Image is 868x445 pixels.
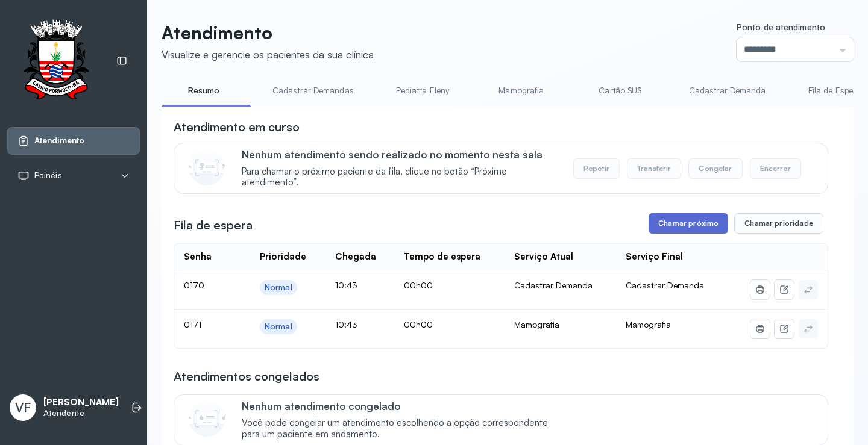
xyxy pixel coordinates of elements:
[479,81,564,101] a: Mamografia
[184,251,212,263] div: Senha
[626,251,683,263] div: Serviço Final
[380,81,465,101] a: Pediatra Eleny
[737,22,825,32] span: Ponto de atendimento
[174,217,253,234] h3: Fila de espera
[43,397,119,408] p: [PERSON_NAME]
[174,119,300,135] h3: Atendimento em curso
[734,213,823,234] button: Chamar prioridade
[162,48,374,61] div: Visualize e gerencie os pacientes da sua clínica
[677,81,778,101] a: Cadastrar Demanda
[242,417,561,440] span: Você pode congelar um atendimento escolhendo a opção correspondente para um paciente em andamento.
[184,280,204,290] span: 0170
[404,251,480,263] div: Tempo de espera
[34,170,62,181] span: Painéis
[242,148,561,161] p: Nenhum atendimento sendo realizado no momento nesta sala
[189,400,225,437] img: Imagem de CalloutCard
[242,166,561,189] span: Para chamar o próximo paciente da fila, clique no botão “Próximo atendimento”.
[578,81,662,101] a: Cartão SUS
[265,282,292,293] div: Normal
[260,251,306,263] div: Prioridade
[626,280,704,290] span: Cadastrar Demanda
[514,319,607,330] div: Mamografia
[43,408,119,419] p: Atendente
[265,322,292,332] div: Normal
[17,135,130,147] a: Atendimento
[34,135,84,146] span: Atendimento
[627,158,682,179] button: Transferir
[242,400,561,412] p: Nenhum atendimento congelado
[404,319,433,329] span: 00h00
[335,319,357,329] span: 10:43
[260,81,366,101] a: Cadastrar Demandas
[626,319,671,329] span: Mamografia
[174,368,319,385] h3: Atendimentos congelados
[13,19,99,103] img: Logotipo do estabelecimento
[184,319,201,329] span: 0171
[750,158,801,179] button: Encerrar
[335,251,376,263] div: Chegada
[404,280,433,290] span: 00h00
[189,149,225,185] img: Imagem de CalloutCard
[688,158,742,179] button: Congelar
[514,280,607,291] div: Cadastrar Demanda
[162,22,374,43] p: Atendimento
[162,81,246,101] a: Resumo
[573,158,620,179] button: Repetir
[335,280,357,290] span: 10:43
[514,251,573,263] div: Serviço Atual
[649,213,728,234] button: Chamar próximo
